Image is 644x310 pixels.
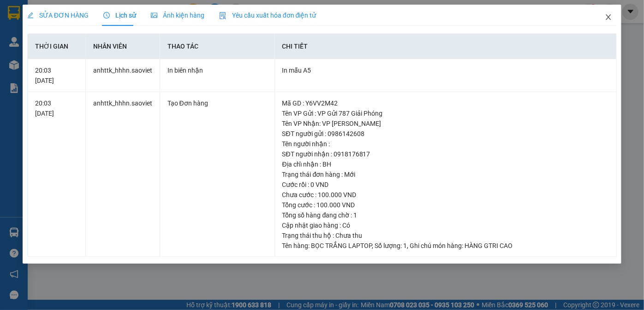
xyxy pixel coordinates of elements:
div: Tên VP Nhận: VP [PERSON_NAME] [282,118,609,129]
div: Trạng thái đơn hàng : Mới [282,169,609,180]
span: Ảnh kiện hàng [151,12,204,19]
div: Địa chỉ nhận : BH [282,159,609,169]
div: SĐT người gửi : 0986142608 [282,129,609,139]
div: Mã GD : Y6VV2M42 [282,98,609,108]
button: Close [596,5,621,31]
div: Tên hàng: , Số lượng: , Ghi chú món hàng: [282,241,609,251]
td: anhttk_hhhn.saoviet [86,59,160,92]
span: SỬA ĐƠN HÀNG [27,12,89,19]
span: 1 [404,242,407,249]
div: Tổng cước : 100.000 VND [282,200,609,210]
span: HÀNG GTRI CAO [465,242,513,249]
div: In biên nhận [167,65,267,75]
div: Tạo Đơn hàng [167,98,267,108]
div: Cập nhật giao hàng : Có [282,220,609,230]
span: edit [27,12,34,19]
th: Thao tác [160,34,275,59]
div: SĐT người nhận : 0918176817 [282,149,609,159]
div: 20:03 [DATE] [35,98,78,118]
div: In mẫu A5 [282,65,609,75]
img: icon [219,12,227,19]
div: Tổng số hàng đang chờ : 1 [282,210,609,220]
td: anhttk_hhhn.saoviet [86,92,160,257]
span: close [605,13,612,21]
span: Yêu cầu xuất hóa đơn điện tử [219,12,316,19]
span: clock-circle [103,12,110,19]
th: Thời gian [28,34,86,59]
span: BỌC TRẮNG LAPTOP [311,242,372,249]
div: Tên VP Gửi : VP Gửi 787 Giải Phóng [282,108,609,118]
span: Lịch sử [103,12,136,19]
div: Chưa cước : 100.000 VND [282,190,609,200]
th: Chi tiết [275,34,617,59]
div: Tên người nhận : [282,139,609,149]
div: Cước rồi : 0 VND [282,180,609,190]
div: Trạng thái thu hộ : Chưa thu [282,230,609,241]
th: Nhân viên [86,34,160,59]
span: picture [151,12,157,19]
div: 20:03 [DATE] [35,65,78,86]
